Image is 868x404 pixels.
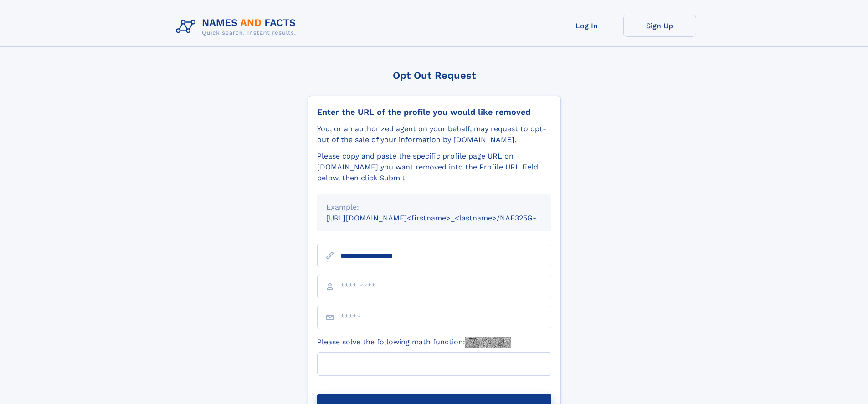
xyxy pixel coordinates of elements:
label: Please solve the following math function: [317,337,511,348]
div: Opt Out Request [308,70,561,81]
div: Enter the URL of the profile you would like removed [317,107,551,117]
div: Example: [326,202,542,213]
a: Sign Up [623,15,696,37]
small: [URL][DOMAIN_NAME]<firstname>_<lastname>/NAF325G-xxxxxxxx [326,214,569,222]
div: Please copy and paste the specific profile page URL on [DOMAIN_NAME] you want removed into the Pr... [317,151,551,184]
img: Logo Names and Facts [172,15,303,39]
a: Log In [550,15,623,37]
div: You, or an authorized agent on your behalf, may request to opt-out of the sale of your informatio... [317,123,551,145]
